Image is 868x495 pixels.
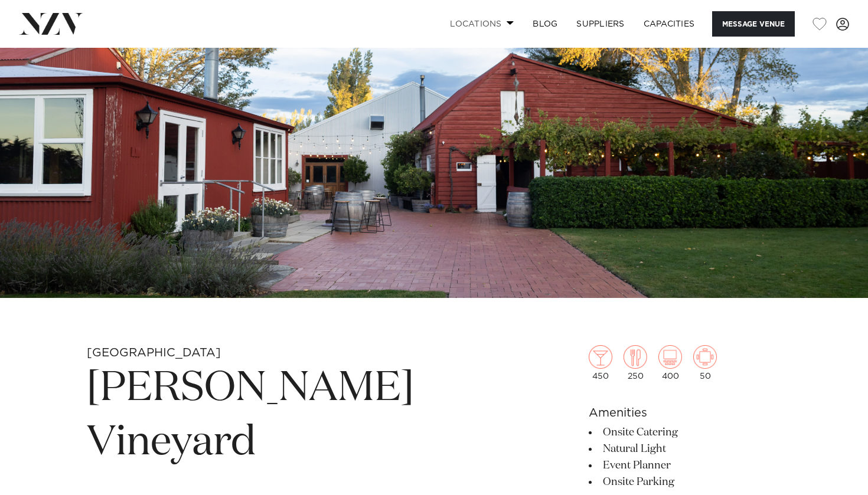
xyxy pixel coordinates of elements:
[589,441,781,457] li: Natural Light
[589,474,781,490] li: Onsite Parking
[658,345,682,369] img: theatre.png
[19,13,83,34] img: nzv-logo.png
[624,345,647,381] div: 250
[589,345,612,381] div: 450
[634,11,704,37] a: Capacities
[693,345,717,369] img: meeting.png
[589,345,612,369] img: cocktail.png
[87,347,221,359] small: [GEOGRAPHIC_DATA]
[589,457,781,474] li: Event Planner
[658,345,682,381] div: 400
[87,362,505,470] h1: [PERSON_NAME] Vineyard
[589,424,781,441] li: Onsite Catering
[589,404,781,422] h6: Amenities
[624,345,647,369] img: dining.png
[712,11,795,37] button: Message Venue
[567,11,634,37] a: SUPPLIERS
[693,345,717,381] div: 50
[440,11,523,37] a: Locations
[523,11,567,37] a: BLOG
